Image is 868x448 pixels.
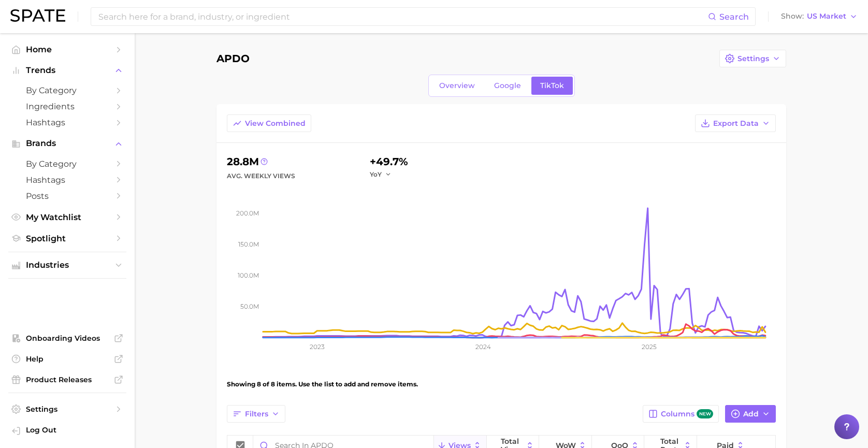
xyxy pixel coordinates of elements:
[370,153,408,170] div: +49.7%
[8,422,126,440] a: Log out. Currently logged in with e-mail hicks.ll@pg.com.
[26,191,109,201] span: Posts
[227,170,295,182] div: Avg. Weekly Views
[236,209,259,217] tspan: 200.0m
[807,13,846,19] span: US Market
[8,114,126,131] a: Hashtags
[245,410,268,418] span: Filters
[370,170,392,179] button: YoY
[370,170,382,179] span: YoY
[743,410,759,418] span: Add
[227,153,295,170] div: 28.8m
[713,119,759,128] span: Export Data
[26,425,118,435] span: Log Out
[8,136,126,151] button: Brands
[26,139,109,148] span: Brands
[485,77,530,95] a: Google
[240,302,259,310] tspan: 50.0m
[430,77,484,95] a: Overview
[26,404,109,414] span: Settings
[8,330,126,346] a: Onboarding Videos
[642,343,657,351] tspan: 2025
[238,271,259,279] tspan: 100.0m
[8,172,126,188] a: Hashtags
[725,405,776,423] button: Add
[26,118,109,127] span: Hashtags
[719,12,749,22] span: Search
[227,405,285,423] button: Filters
[439,81,475,90] span: Overview
[8,156,126,172] a: by Category
[475,343,491,351] tspan: 2024
[8,63,126,78] button: Trends
[26,375,109,384] span: Product Releases
[8,257,126,273] button: Industries
[238,240,259,248] tspan: 150.0m
[26,354,109,364] span: Help
[540,81,564,90] span: TikTok
[8,209,126,225] a: My Watchlist
[26,45,109,54] span: Home
[8,188,126,204] a: Posts
[227,370,776,399] div: Showing 8 of 8 items. Use the list to add and remove items.
[737,54,769,63] span: Settings
[310,343,325,351] tspan: 2023
[26,85,109,95] span: by Category
[26,175,109,185] span: Hashtags
[8,372,126,387] a: Product Releases
[8,351,126,367] a: Help
[695,114,776,132] button: Export Data
[643,405,719,423] button: Columnsnew
[97,8,708,25] input: Search here for a brand, industry, or ingredient
[8,230,126,247] a: Spotlight
[26,102,109,111] span: Ingredients
[494,81,521,90] span: Google
[26,261,109,270] span: Industries
[8,82,126,98] a: by Category
[8,41,126,57] a: Home
[781,13,804,19] span: Show
[8,401,126,417] a: Settings
[719,50,786,67] button: Settings
[697,409,713,419] span: new
[26,66,109,75] span: Trends
[227,114,311,132] button: View Combined
[216,53,250,64] h1: APDO
[26,334,109,343] span: Onboarding Videos
[26,212,109,222] span: My Watchlist
[10,9,65,22] img: SPATE
[778,10,860,23] button: ShowUS Market
[531,77,573,95] a: TikTok
[26,159,109,169] span: by Category
[8,98,126,114] a: Ingredients
[245,119,306,128] span: View Combined
[26,234,109,243] span: Spotlight
[661,409,713,419] span: Columns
